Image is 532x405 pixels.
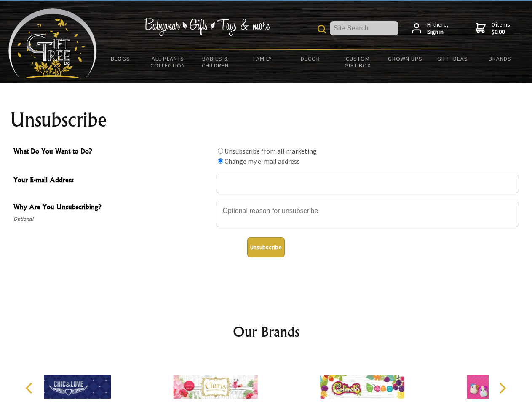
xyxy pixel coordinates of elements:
label: Unsubscribe from all marketing [225,147,317,155]
input: Site Search [330,21,398,35]
a: BLOGS [97,50,144,67]
span: What Do You Want to Do? [13,146,211,158]
h1: Unsubscribe [10,110,522,130]
img: Babyware - Gifts - Toys and more... [8,8,97,78]
span: 0 items [492,21,510,36]
img: Babywear - Gifts - Toys & more [144,18,270,36]
a: All Plants Collection [144,50,192,74]
h2: Our Brands [17,321,516,342]
strong: Sign in [427,28,449,36]
a: Gift Ideas [429,50,476,67]
span: Why Are You Unsubscribing? [13,202,211,214]
a: Decor [286,50,334,67]
a: Grown Ups [381,50,429,67]
a: Family [239,50,287,67]
input: Your E-mail Address [216,175,519,193]
strong: $0.00 [492,28,510,36]
input: What Do You Want to Do? [218,158,223,164]
a: 0 items$0.00 [476,21,510,36]
button: Previous [21,379,40,397]
img: product search [318,25,326,33]
button: Unsubscribe [247,237,285,257]
label: Change my e-mail address [225,157,300,165]
input: What Do You Want to Do? [218,148,223,154]
a: Hi there,Sign in [412,21,449,36]
a: Custom Gift Box [334,50,382,74]
a: Brands [476,50,524,67]
span: Your E-mail Address [13,175,211,187]
span: Hi there, [427,21,449,36]
a: Babies & Children [192,50,239,74]
textarea: Why Are You Unsubscribing? [216,202,519,227]
button: Next [493,379,511,397]
span: Optional [13,214,211,224]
